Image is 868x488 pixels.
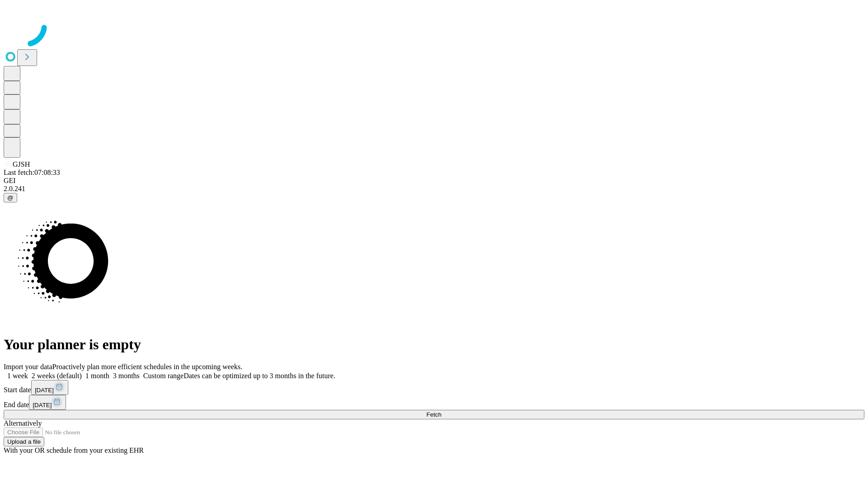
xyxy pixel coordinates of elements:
[4,446,144,454] span: With your OR schedule from your existing EHR
[4,336,864,353] h1: Your planner is empty
[4,437,44,446] button: Upload a file
[35,387,54,394] span: [DATE]
[4,363,52,371] span: Import your data
[52,363,242,371] span: Proactively plan more efficient schedules in the upcoming weeks.
[4,169,60,176] span: Last fetch: 07:08:33
[4,395,864,410] div: End date
[4,185,864,193] div: 2.0.241
[4,419,42,427] span: Alternatively
[29,395,66,410] button: [DATE]
[113,372,140,380] span: 3 months
[7,194,14,201] span: @
[13,160,30,168] span: GJSH
[4,193,17,202] button: @
[4,410,864,419] button: Fetch
[32,372,82,380] span: 2 weeks (default)
[4,177,864,185] div: GEI
[426,411,441,418] span: Fetch
[4,380,864,395] div: Start date
[143,372,184,380] span: Custom range
[7,372,28,380] span: 1 week
[184,372,335,380] span: Dates can be optimized up to 3 months in the future.
[31,380,68,395] button: [DATE]
[33,402,52,408] span: [DATE]
[85,372,109,380] span: 1 month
